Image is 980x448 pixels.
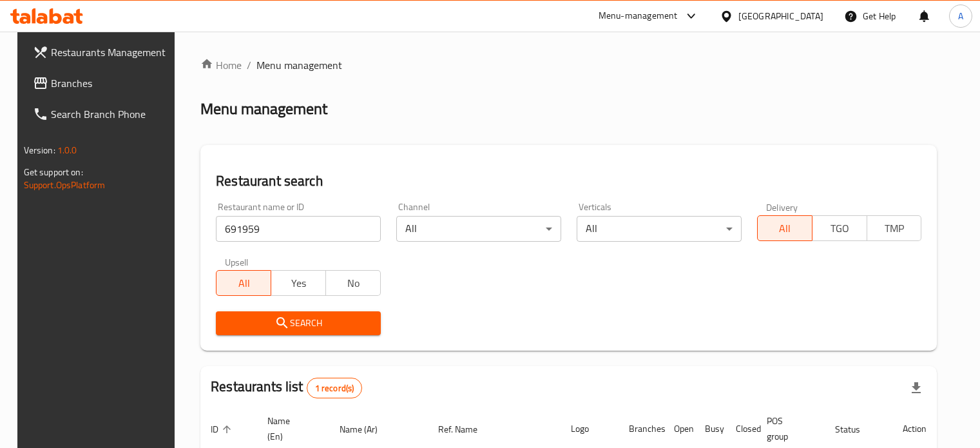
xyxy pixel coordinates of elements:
[216,311,381,335] button: Search
[812,215,867,241] button: TGO
[57,142,77,159] span: 1.0.0
[211,422,235,437] span: ID
[267,413,314,444] span: Name (En)
[271,270,326,296] button: Yes
[276,274,321,293] span: Yes
[23,99,181,130] a: Search Branch Phone
[599,8,678,24] div: Menu-management
[867,215,922,241] button: TMP
[835,422,877,437] span: Status
[216,171,921,191] h2: Restaurant search
[200,99,327,119] h2: Menu management
[757,215,812,241] button: All
[396,216,561,242] div: All
[226,315,370,331] span: Search
[24,177,106,193] a: Support.OpsPlatform
[767,413,809,444] span: POS group
[216,216,381,242] input: Search for restaurant name or ID..
[958,9,963,23] span: A
[51,106,171,122] span: Search Branch Phone
[247,57,251,73] li: /
[256,57,342,73] span: Menu management
[901,373,932,404] div: Export file
[211,377,362,398] h2: Restaurants list
[23,37,181,68] a: Restaurants Management
[200,57,242,73] a: Home
[763,219,807,238] span: All
[225,257,249,266] label: Upsell
[307,382,362,394] span: 1 record(s)
[577,216,742,242] div: All
[331,274,376,293] span: No
[216,270,271,296] button: All
[738,9,823,23] div: [GEOGRAPHIC_DATA]
[307,378,363,398] div: Total records count
[438,422,494,437] span: Ref. Name
[766,202,798,211] label: Delivery
[222,274,266,293] span: All
[24,142,55,159] span: Version:
[51,75,171,91] span: Branches
[24,164,83,180] span: Get support on:
[340,422,394,437] span: Name (Ar)
[51,44,171,60] span: Restaurants Management
[818,219,862,238] span: TGO
[200,57,937,73] nav: breadcrumb
[872,219,917,238] span: TMP
[325,270,381,296] button: No
[23,68,181,99] a: Branches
